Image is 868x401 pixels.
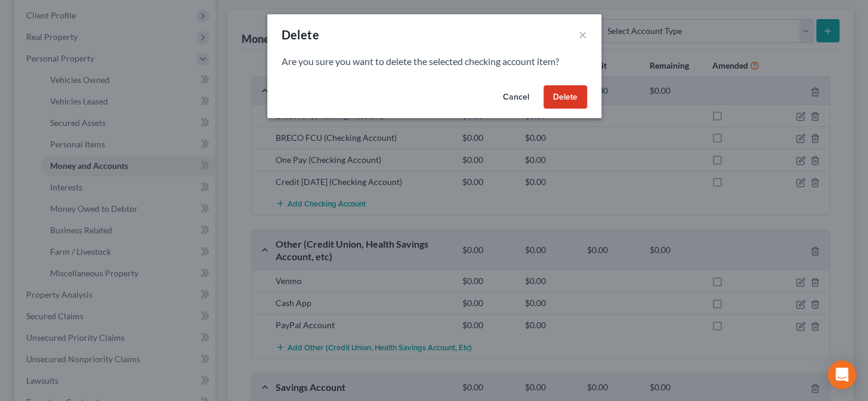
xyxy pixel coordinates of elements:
[282,26,319,43] div: Delete
[827,360,856,389] div: Open Intercom Messenger
[579,27,587,42] button: ×
[493,85,539,109] button: Cancel
[543,85,587,109] button: Delete
[282,55,587,69] p: Are you sure you want to delete the selected checking account item?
